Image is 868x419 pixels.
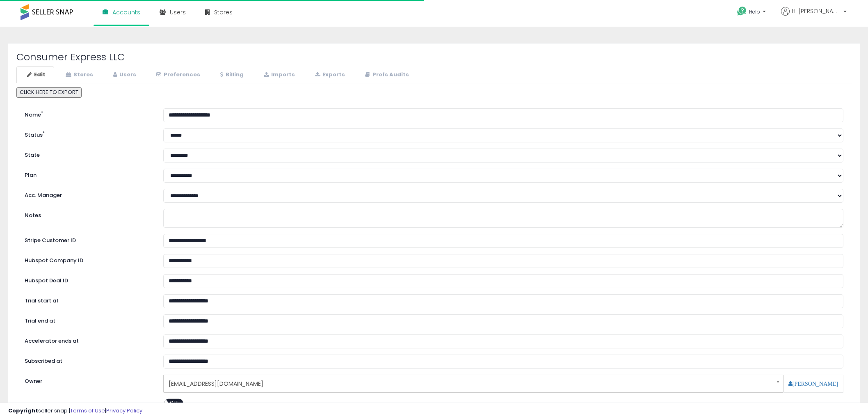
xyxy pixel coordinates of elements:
label: Stripe Customer ID [18,234,157,245]
a: Privacy Policy [106,407,142,414]
span: [EMAIL_ADDRESS][DOMAIN_NAME] [169,377,767,391]
label: Accelerator ends at [18,334,157,345]
label: Owner [25,378,42,385]
a: [PERSON_NAME] [788,381,838,387]
label: Trial start at [18,294,157,305]
label: Status [18,128,157,139]
span: Accounts [112,8,140,16]
a: Exports [304,66,354,83]
a: Billing [210,66,252,83]
a: Preferences [146,66,209,83]
label: Hubspot Deal ID [18,274,157,285]
label: Name [18,108,157,119]
a: Users [103,66,145,83]
span: Hi [PERSON_NAME] [792,7,841,15]
label: State [18,149,157,159]
a: Stores [55,66,102,83]
a: Imports [253,66,304,83]
label: Trial end at [18,314,157,325]
label: Plan [18,169,157,179]
label: Notes [18,209,157,220]
h2: Consumer Express LLC [16,52,852,62]
label: Subscribed at [18,355,157,365]
span: OFF [168,399,181,406]
a: Prefs Audits [354,66,418,83]
a: Terms of Use [70,407,105,414]
a: Hi [PERSON_NAME] [781,7,847,25]
i: Get Help [737,6,747,16]
label: Should Report Schedule [25,402,89,410]
label: Hubspot Company ID [18,254,157,265]
span: Help [749,8,760,15]
a: Edit [16,66,54,83]
span: Stores [214,8,233,16]
label: Acc. Manager [18,189,157,199]
div: seller snap | | [8,407,142,415]
span: Users [170,8,186,16]
strong: Copyright [8,407,38,414]
button: CLICK HERE TO EXPORT [16,87,82,98]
